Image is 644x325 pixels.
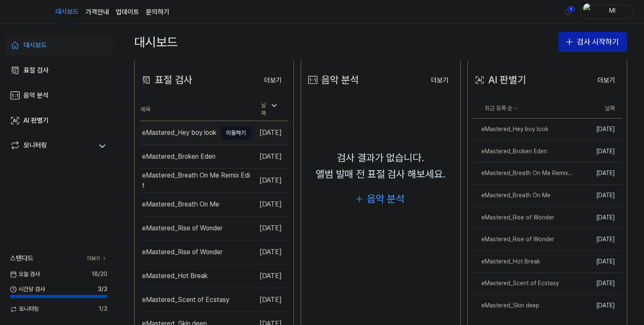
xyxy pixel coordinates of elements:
[596,7,628,16] div: Ml
[473,191,551,200] div: eMastered_Breath On Me
[142,223,223,233] div: eMastered_Rise of Wonder
[91,270,107,279] span: 18 / 20
[5,111,112,131] a: AI 판별기
[306,72,359,88] div: 음악 분석
[573,140,622,162] td: [DATE]
[23,40,47,50] div: 대시보드
[142,271,208,281] div: eMastered_Hot Break
[251,192,288,216] td: [DATE]
[473,119,573,140] a: eMastered_Hey boy look
[473,251,573,273] a: eMastered_Hot Break
[257,71,288,89] a: 더보기
[251,288,288,312] td: [DATE]
[140,72,192,88] div: 표절 검사
[573,162,622,185] td: [DATE]
[591,71,622,89] a: 더보기
[251,240,288,264] td: [DATE]
[567,6,575,13] div: 1
[10,305,39,313] span: 모니터링
[424,71,455,89] a: 더보기
[573,295,622,317] td: [DATE]
[86,7,109,17] button: 가격안내
[473,207,573,229] a: eMastered_Rise of Wonder
[142,247,223,257] div: eMastered_Rise of Wonder
[87,255,107,262] a: 더보기
[23,116,49,126] div: AI 판별기
[251,216,288,240] td: [DATE]
[367,191,405,207] div: 음악 분석
[473,72,526,88] div: AI 판별기
[251,121,288,144] td: [DATE]
[473,162,573,184] a: eMastered_Breath On Me Remix Edit
[10,140,94,152] a: 모니터링
[316,150,446,182] div: 검사 결과가 없습니다. 앨범 발매 전 표절 검사 해보세요.
[142,170,251,191] div: eMastered_Breath On Me Remix Edit
[563,7,573,17] img: 알림
[221,126,251,139] button: 이동하기
[473,258,540,266] div: eMastered_Hot Break
[257,72,288,89] button: 더보기
[573,273,622,295] td: [DATE]
[424,72,455,89] button: 더보기
[473,169,573,178] div: eMastered_Breath On Me Remix Edit
[146,7,169,17] a: 문의하기
[258,99,282,120] div: 날짜
[10,270,40,279] span: 오늘 검사
[473,295,573,317] a: eMastered_Skin deep
[573,119,622,141] td: [DATE]
[142,128,216,138] div: eMastered_Hey boy look
[591,72,622,89] button: 더보기
[140,98,251,121] th: 제목
[10,253,34,263] span: 스탠다드
[473,147,547,156] div: eMastered_Broken Eden
[5,85,112,106] a: 음악 분석
[473,302,539,310] div: eMastered_Skin deep
[473,235,554,244] div: eMastered_Rise of Wonder
[23,140,47,152] div: 모니터링
[583,3,593,20] img: profile
[251,144,288,168] td: [DATE]
[55,0,79,23] a: 대시보드
[473,185,573,206] a: eMastered_Breath On Me
[473,229,573,250] a: eMastered_Rise of Wonder
[473,141,573,162] a: eMastered_Broken Eden
[573,98,622,119] th: 날짜
[580,5,634,19] button: profileMl
[10,285,45,294] span: 시간당 검사
[561,5,574,18] button: 알림1
[573,250,622,273] td: [DATE]
[473,214,554,222] div: eMastered_Rise of Wonder
[573,185,622,207] td: [DATE]
[142,295,229,305] div: eMastered_Scent of Ecstasy
[473,279,559,288] div: eMastered_Scent of Ecstasy
[116,7,139,17] a: 업데이트
[573,206,622,229] td: [DATE]
[5,60,112,80] a: 표절 검사
[348,189,413,209] button: 음악 분석
[558,32,627,52] button: 검사 시작하기
[142,199,219,209] div: eMastered_Breath On Me
[5,35,112,55] a: 대시보드
[142,152,216,162] div: eMastered_Broken Eden
[473,273,573,294] a: eMastered_Scent of Ecstasy
[134,32,178,52] div: 대시보드
[98,285,107,294] span: 3 / 3
[573,229,622,251] td: [DATE]
[99,305,107,313] span: 1 / 3
[251,264,288,288] td: [DATE]
[23,90,49,101] div: 음악 분석
[23,65,49,75] div: 표절 검사
[473,125,548,134] div: eMastered_Hey boy look
[251,168,288,192] td: [DATE]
